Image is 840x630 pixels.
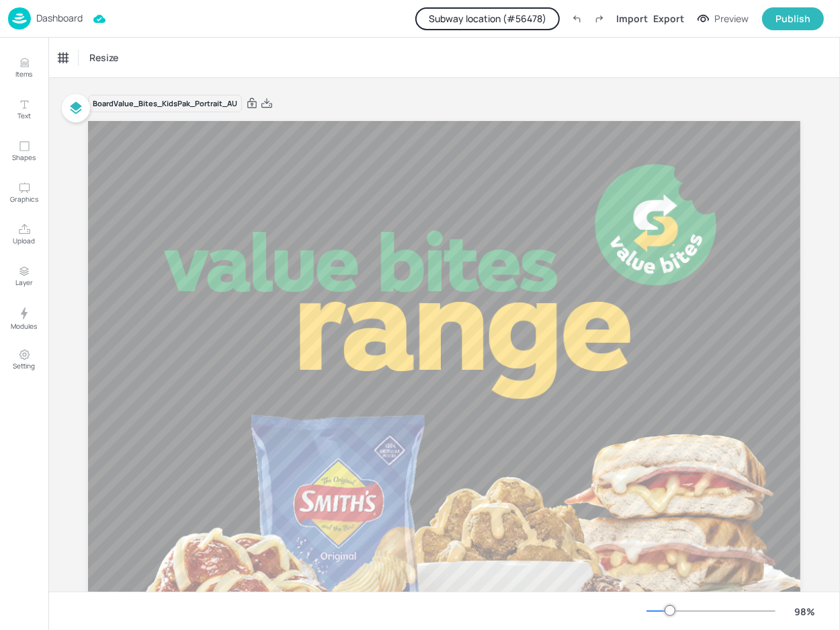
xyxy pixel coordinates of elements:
span: Resize [87,50,121,65]
label: Redo (Ctrl + Y) [588,7,611,30]
button: Preview [689,9,757,29]
button: Subway location (#56478) [415,7,560,30]
button: Publish [762,7,824,30]
div: Publish [775,11,810,26]
p: Dashboard [36,13,83,23]
label: Undo (Ctrl + Z) [565,7,588,30]
div: Import [616,11,648,26]
div: Board Value_Bites_KidsPak_Portrait_AU [88,95,242,113]
img: logo-86c26b7e.jpg [8,7,31,30]
div: Export [653,11,684,26]
div: Preview [714,11,749,26]
div: 98 % [789,604,821,619]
